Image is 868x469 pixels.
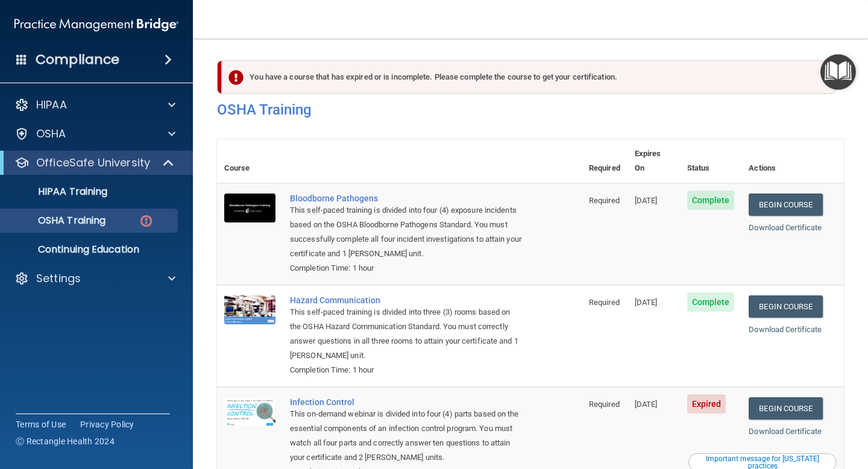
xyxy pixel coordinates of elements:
[635,400,658,409] span: [DATE]
[627,139,680,183] th: Expires On
[36,156,150,170] p: OfficeSafe University
[589,298,620,307] span: Required
[749,194,822,216] a: Begin Course
[14,127,175,141] a: OSHA
[687,292,735,312] span: Complete
[749,295,822,318] a: Begin Course
[14,156,175,170] a: OfficeSafe University
[820,54,856,90] button: Open Resource Center
[217,139,283,183] th: Course
[14,271,175,286] a: Settings
[589,400,620,409] span: Required
[749,325,822,334] a: Download Certificate
[290,397,521,407] a: Infection Control
[687,394,726,414] span: Expired
[14,13,178,37] img: PMB logo
[687,190,735,210] span: Complete
[228,70,244,85] img: exclamation-circle-solid-danger.72ef9ffc.png
[290,407,521,465] div: This on-demand webinar is divided into four (4) parts based on the essential components of an inf...
[14,98,175,112] a: HIPAA
[16,435,115,447] span: Ⓒ Rectangle Health 2024
[8,244,172,256] p: Continuing Education
[8,215,105,227] p: OSHA Training
[589,196,620,205] span: Required
[290,261,521,275] div: Completion Time: 1 hour
[36,98,67,112] p: HIPAA
[16,418,66,430] a: Terms of Use
[749,223,822,232] a: Download Certificate
[749,427,822,436] a: Download Certificate
[808,386,854,432] iframe: Drift Widget Chat Controller
[222,60,836,94] div: You have a course that has expired or is incomplete. Please complete the course to get your certi...
[741,139,844,183] th: Actions
[290,305,521,363] div: This self-paced training is divided into three (3) rooms based on the OSHA Hazard Communication S...
[635,298,658,307] span: [DATE]
[680,139,742,183] th: Status
[139,213,154,228] img: danger-circle.6113f641.png
[80,418,134,430] a: Privacy Policy
[290,295,521,305] a: Hazard Communication
[635,196,658,205] span: [DATE]
[749,397,822,420] a: Begin Course
[36,127,66,141] p: OSHA
[8,186,107,198] p: HIPAA Training
[36,271,81,286] p: Settings
[290,203,521,261] div: This self-paced training is divided into four (4) exposure incidents based on the OSHA Bloodborne...
[290,194,521,203] a: Bloodborne Pathogens
[290,363,521,377] div: Completion Time: 1 hour
[36,51,119,68] h4: Compliance
[582,139,627,183] th: Required
[217,101,844,118] h4: OSHA Training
